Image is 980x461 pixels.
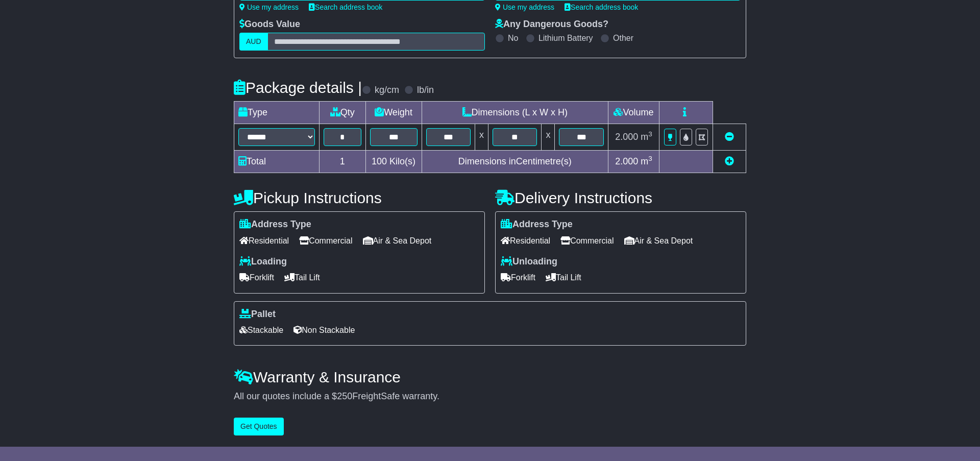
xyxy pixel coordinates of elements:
span: Residential [501,233,550,249]
span: Commercial [560,233,614,249]
span: Air & Sea Depot [624,233,693,249]
label: No [508,33,518,43]
label: AUD [239,33,268,51]
td: Qty [320,102,366,124]
span: Commercial [299,233,352,249]
span: 250 [337,391,352,401]
label: Other [613,33,633,43]
label: Address Type [239,219,311,230]
h4: Warranty & Insurance [234,369,746,385]
sup: 3 [648,155,652,162]
span: Tail Lift [284,270,320,285]
a: Add new item [725,156,734,166]
td: Type [234,102,320,124]
button: Get Quotes [234,418,284,435]
a: Search address book [309,3,382,11]
a: Use my address [239,3,299,11]
span: Air & Sea Depot [363,233,432,249]
label: lb/in [417,85,434,96]
label: Pallet [239,309,276,320]
span: Forklift [501,270,535,285]
a: Remove this item [725,132,734,142]
td: Dimensions in Centimetre(s) [422,151,608,173]
span: 2.000 [615,156,638,166]
td: 1 [320,151,366,173]
label: kg/cm [375,85,399,96]
h4: Package details | [234,79,362,96]
div: All our quotes include a $ FreightSafe warranty. [234,391,746,402]
label: Unloading [501,256,557,268]
span: Stackable [239,322,283,338]
span: m [641,156,652,166]
td: x [542,124,555,151]
span: Non Stackable [293,322,355,338]
label: Any Dangerous Goods? [495,19,608,30]
a: Use my address [495,3,554,11]
span: Residential [239,233,289,249]
td: Dimensions (L x W x H) [422,102,608,124]
td: Volume [608,102,659,124]
h4: Pickup Instructions [234,189,485,206]
label: Loading [239,256,287,268]
label: Lithium Battery [538,33,593,43]
td: x [475,124,488,151]
span: 2.000 [615,132,638,142]
span: 100 [372,156,387,166]
span: Tail Lift [546,270,581,285]
td: Kilo(s) [365,151,422,173]
td: Total [234,151,320,173]
span: m [641,132,652,142]
span: Forklift [239,270,274,285]
td: Weight [365,102,422,124]
sup: 3 [648,130,652,138]
a: Search address book [565,3,638,11]
label: Goods Value [239,19,300,30]
h4: Delivery Instructions [495,189,746,206]
label: Address Type [501,219,573,230]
